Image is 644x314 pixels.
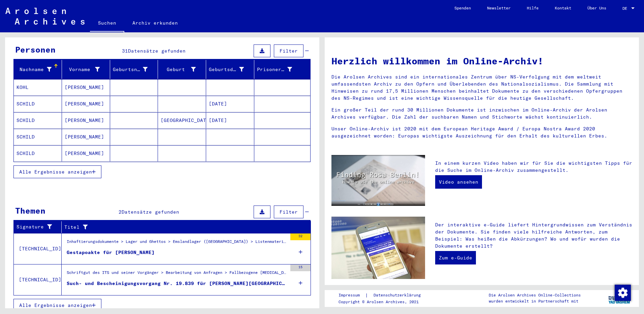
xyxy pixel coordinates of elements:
[17,222,61,232] div: Signature
[161,64,206,75] div: Geburt‏
[254,60,310,79] mat-header-cell: Prisoner #
[158,112,206,128] mat-cell: [GEOGRAPHIC_DATA]
[113,66,148,73] div: Geburtsname
[274,44,303,57] button: Filter
[62,79,110,95] mat-cell: [PERSON_NAME]
[280,48,298,54] span: Filter
[607,290,632,307] img: yv_logo.png
[13,299,101,312] button: Alle Ergebnisse anzeigen
[280,209,298,215] span: Filter
[331,155,425,206] img: video.jpg
[17,64,62,75] div: Nachname
[19,302,92,308] span: Alle Ergebnisse anzeigen
[158,60,206,79] mat-header-cell: Geburt‏
[122,209,179,215] span: Datensätze gefunden
[113,64,158,75] div: Geburtsname
[614,284,631,301] div: Zustimmung ändern
[206,112,254,128] mat-cell: [DATE]
[339,292,365,299] a: Impressum
[435,221,632,250] p: Der interaktive e-Guide liefert Hintergrundwissen zum Verständnis der Dokumente. Sie finden viele...
[274,206,303,218] button: Filter
[331,217,425,279] img: eguide.jpg
[14,129,62,145] mat-cell: SCHILD
[67,239,287,248] div: Inhaftierungsdokumente > Lager und Ghettos > Emslandlager ([GEOGRAPHIC_DATA]) > Listenmaterial [G...
[290,264,311,271] div: 15
[19,169,92,175] span: Alle Ergebnisse anzeigen
[67,280,287,287] div: Such- und Bescheinigungsvorgang Nr. 19.839 für [PERSON_NAME][GEOGRAPHIC_DATA] geboren [DEMOGRAPHI...
[209,66,244,73] div: Geburtsdatum
[13,165,101,178] button: Alle Ergebnisse anzeigen
[14,60,62,79] mat-header-cell: Nachname
[331,73,632,102] p: Die Arolsen Archives sind ein internationales Zentrum über NS-Verfolgung mit dem weltweit umfasse...
[15,205,45,217] div: Themen
[122,48,128,54] span: 31
[339,299,429,305] p: Copyright © Arolsen Archives, 2021
[331,54,632,68] h1: Herzlich willkommen im Online-Archiv!
[290,233,311,240] div: 32
[257,66,292,73] div: Prisoner #
[62,145,110,161] mat-cell: [PERSON_NAME]
[489,292,581,298] p: Die Arolsen Archives Online-Collections
[161,66,196,73] div: Geburt‏
[65,66,100,73] div: Vorname
[209,64,254,75] div: Geburtsdatum
[62,129,110,145] mat-cell: [PERSON_NAME]
[14,145,62,161] mat-cell: SCHILD
[331,106,632,121] p: Ein großer Teil der rund 30 Millionen Dokumente ist inzwischen im Online-Archiv der Arolsen Archi...
[206,60,254,79] mat-header-cell: Geburtsdatum
[257,64,302,75] div: Prisoner #
[14,79,62,95] mat-cell: KOHL
[5,8,85,25] img: Arolsen_neg.svg
[489,298,581,304] p: wurden entwickelt in Partnerschaft mit
[331,125,632,139] p: Unser Online-Archiv ist 2020 mit dem European Heritage Award / Europa Nostra Award 2020 ausgezeic...
[67,249,155,256] div: Gestapoakte für [PERSON_NAME]
[62,96,110,112] mat-cell: [PERSON_NAME]
[17,66,52,73] div: Nachname
[622,6,630,11] span: DE
[119,209,122,215] span: 2
[14,233,62,264] td: [TECHNICAL_ID]
[615,285,631,301] img: Zustimmung ändern
[64,224,294,231] div: Titel
[64,222,302,232] div: Titel
[110,60,158,79] mat-header-cell: Geburtsname
[14,112,62,128] mat-cell: SCHILD
[65,64,110,75] div: Vorname
[62,60,110,79] mat-header-cell: Vorname
[339,292,429,299] div: |
[90,15,124,32] a: Suchen
[435,160,632,174] p: In einem kurzen Video haben wir für Sie die wichtigsten Tipps für die Suche im Online-Archiv zusa...
[15,43,56,56] div: Personen
[17,223,53,230] div: Signature
[368,292,429,299] a: Datenschutzerklärung
[14,264,62,295] td: [TECHNICAL_ID]
[67,270,287,279] div: Schriftgut des ITS und seiner Vorgänger > Bearbeitung von Anfragen > Fallbezogene [MEDICAL_DATA] ...
[62,112,110,128] mat-cell: [PERSON_NAME]
[206,96,254,112] mat-cell: [DATE]
[128,48,186,54] span: Datensätze gefunden
[14,96,62,112] mat-cell: SCHILD
[124,15,186,31] a: Archiv erkunden
[435,175,482,189] a: Video ansehen
[435,251,476,264] a: Zum e-Guide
